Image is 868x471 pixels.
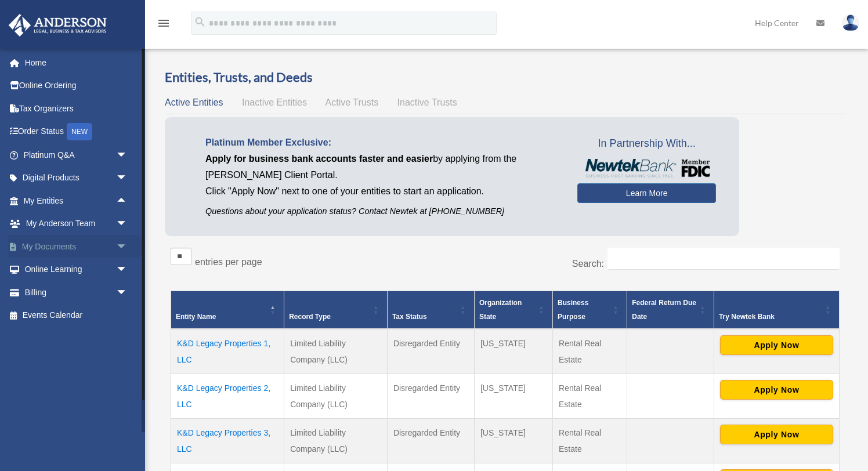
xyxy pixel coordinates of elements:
[116,235,139,259] span: arrow_drop_down
[165,97,223,107] span: Active Entities
[176,313,216,321] span: Entity Name
[387,374,474,418] td: Disregarded Entity
[171,291,284,329] th: Entity Name: Activate to invert sorting
[116,166,139,190] span: arrow_drop_down
[8,143,145,166] a: Platinum Q&Aarrow_drop_down
[289,313,331,321] span: Record Type
[171,329,284,374] td: K&D Legacy Properties 1, LLC
[157,16,171,30] i: menu
[8,120,145,144] a: Order StatusNEW
[205,151,560,183] p: by applying from the [PERSON_NAME] Client Portal.
[8,189,139,212] a: My Entitiesarrow_drop_up
[67,123,92,140] div: NEW
[157,20,171,30] a: menu
[8,281,145,304] a: Billingarrow_drop_down
[577,183,716,203] a: Learn More
[116,212,139,236] span: arrow_drop_down
[553,418,627,463] td: Rental Real Estate
[720,425,833,444] button: Apply Now
[205,154,433,164] span: Apply for business bank accounts faster and easier
[558,299,588,321] span: Business Purpose
[720,380,833,400] button: Apply Now
[583,159,710,177] img: NewtekBankLogoSM.png
[553,374,627,418] td: Rental Real Estate
[392,313,427,321] span: Tax Status
[242,97,307,107] span: Inactive Entities
[165,68,845,86] h3: Entities, Trusts, and Deeds
[553,329,627,374] td: Rental Real Estate
[284,329,388,374] td: Limited Liability Company (LLC)
[8,166,145,190] a: Digital Productsarrow_drop_down
[8,74,145,97] a: Online Ordering
[205,204,560,219] p: Questions about your application status? Contact Newtek at [PHONE_NUMBER]
[474,329,552,374] td: [US_STATE]
[577,135,716,153] span: In Partnership With...
[397,97,457,107] span: Inactive Trusts
[714,291,839,329] th: Try Newtek Bank : Activate to sort
[474,291,552,329] th: Organization State: Activate to sort
[387,418,474,463] td: Disregarded Entity
[171,418,284,463] td: K&D Legacy Properties 3, LLC
[205,135,560,151] p: Platinum Member Exclusive:
[553,291,627,329] th: Business Purpose: Activate to sort
[116,281,139,305] span: arrow_drop_down
[719,310,822,324] div: Try Newtek Bank
[8,97,145,120] a: Tax Organizers
[116,143,139,167] span: arrow_drop_down
[387,291,474,329] th: Tax Status: Activate to sort
[194,16,207,28] i: search
[479,299,522,321] span: Organization State
[720,335,833,355] button: Apply Now
[8,235,145,258] a: My Documentsarrow_drop_down
[325,97,379,107] span: Active Trusts
[284,291,388,329] th: Record Type: Activate to sort
[8,212,145,236] a: My Anderson Teamarrow_drop_down
[387,329,474,374] td: Disregarded Entity
[195,257,262,267] label: entries per page
[171,374,284,418] td: K&D Legacy Properties 2, LLC
[474,418,552,463] td: [US_STATE]
[842,15,859,31] img: User Pic
[205,183,560,200] p: Click "Apply Now" next to one of your entities to start an application.
[474,374,552,418] td: [US_STATE]
[572,259,604,269] label: Search:
[8,258,145,281] a: Online Learningarrow_drop_down
[8,51,145,74] a: Home
[632,299,696,321] span: Federal Return Due Date
[284,418,388,463] td: Limited Liability Company (LLC)
[116,189,139,213] span: arrow_drop_up
[627,291,714,329] th: Federal Return Due Date: Activate to sort
[116,258,139,282] span: arrow_drop_down
[5,14,110,37] img: Anderson Advisors Platinum Portal
[284,374,388,418] td: Limited Liability Company (LLC)
[8,304,145,327] a: Events Calendar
